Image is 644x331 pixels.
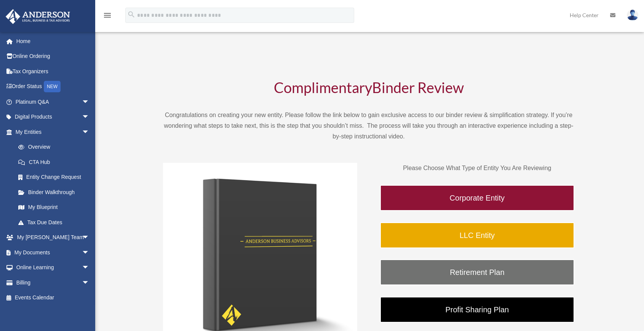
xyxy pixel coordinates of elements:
[44,81,61,92] div: NEW
[11,200,101,215] a: My Blueprint
[82,109,97,125] span: arrow_drop_down
[5,64,101,79] a: Tax Organizers
[163,110,574,142] p: Congratulations on creating your new entity. Please follow the link below to gain exclusive acces...
[103,11,112,20] i: menu
[5,230,101,245] a: My [PERSON_NAME] Teamarrow_drop_down
[380,185,574,211] a: Corporate Entity
[103,13,112,20] a: menu
[5,79,101,95] a: Order StatusNEW
[274,79,372,96] span: Complimentary
[5,245,101,260] a: My Documentsarrow_drop_down
[11,170,101,185] a: Entity Change Request
[82,124,97,140] span: arrow_drop_down
[372,79,464,96] span: Binder Review
[11,154,101,170] a: CTA Hub
[5,275,101,290] a: Billingarrow_drop_down
[82,230,97,246] span: arrow_drop_down
[127,10,136,19] i: search
[3,9,72,24] img: Anderson Advisors Platinum Portal
[5,290,101,305] a: Events Calendar
[380,297,574,323] a: Profit Sharing Plan
[82,245,97,260] span: arrow_drop_down
[5,49,101,64] a: Online Ordering
[5,34,101,49] a: Home
[380,259,574,285] a: Retirement Plan
[380,163,574,174] p: Please Choose What Type of Entity You Are Reviewing
[5,124,101,140] a: My Entitiesarrow_drop_down
[82,275,97,291] span: arrow_drop_down
[82,260,97,276] span: arrow_drop_down
[5,260,101,275] a: Online Learningarrow_drop_down
[5,94,101,109] a: Platinum Q&Aarrow_drop_down
[11,215,101,230] a: Tax Due Dates
[11,185,97,200] a: Binder Walkthrough
[627,10,638,21] img: User Pic
[11,140,101,155] a: Overview
[82,94,97,110] span: arrow_drop_down
[380,222,574,248] a: LLC Entity
[5,109,101,125] a: Digital Productsarrow_drop_down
